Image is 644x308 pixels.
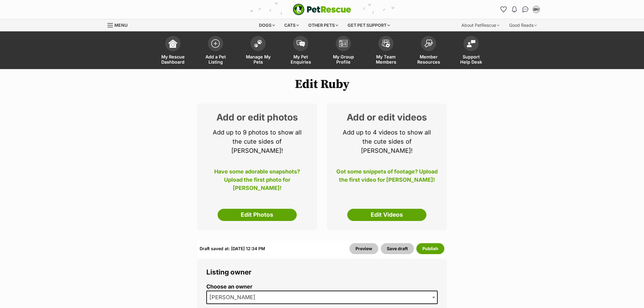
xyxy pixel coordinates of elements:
img: team-members-icon-5396bd8760b3fe7c0b43da4ab00e1e3bb1a5d9ba89233759b79545d2d3fc5d0d.svg [382,40,390,47]
a: My Group Profile [322,33,365,69]
span: Support Help Desk [457,54,485,65]
span: Manage My Pets [244,54,272,65]
a: My Pet Enquiries [279,33,322,69]
div: Good Reads [505,19,541,31]
a: Favourites [499,5,508,14]
span: Member Resources [415,54,442,65]
a: Add a Pet Listing [194,33,237,69]
img: help-desk-icon-fdf02630f3aa405de69fd3d07c3f3aa587a6932b1a1747fa1d2bba05be0121f9.svg [467,40,475,47]
button: My account [531,5,541,14]
a: Edit Photos [218,209,297,221]
p: Got some snippets of footage? Upload the first video for [PERSON_NAME]! [336,167,438,187]
span: Menu [114,23,128,28]
a: Member Resources [407,33,450,69]
span: John Patterson [206,291,438,304]
img: group-profile-icon-3fa3cf56718a62981997c0bc7e787c4b2cf8bcc04b72c1350f741eb67cf2f40e.svg [339,40,348,47]
span: My Pet Enquiries [287,54,314,65]
a: PetRescue [293,4,351,15]
button: Save draft [381,243,414,254]
div: Draft saved at: [DATE] 12:34 PM [200,243,265,254]
a: My Team Members [365,33,407,69]
label: Choose an owner [206,284,438,290]
h2: Add or edit photos [206,113,308,122]
a: Menu [107,19,132,30]
p: Add up to 4 videos to show all the cute sides of [PERSON_NAME]! [336,128,438,155]
img: John & Yvonne profile pic [533,6,539,12]
span: My Team Members [372,54,400,65]
div: Cats [280,19,303,31]
span: Listing owner [206,268,251,276]
div: Other pets [304,19,342,31]
a: My Rescue Dashboard [152,33,194,69]
div: Get pet support [343,19,394,31]
img: logo-e224e6f780fb5917bec1dbf3a21bbac754714ae5b6737aabdf751b685950b380.svg [293,4,351,15]
a: Conversations [520,5,530,14]
img: notifications-46538b983faf8c2785f20acdc204bb7945ddae34d4c08c2a6579f10ce5e182be.svg [512,6,517,12]
button: Notifications [509,5,519,14]
img: pet-enquiries-icon-7e3ad2cf08bfb03b45e93fb7055b45f3efa6380592205ae92323e6603595dc1f.svg [296,40,305,47]
span: My Group Profile [330,54,357,65]
img: dashboard-icon-eb2f2d2d3e046f16d808141f083e7271f6b2e854fb5c12c21221c1fb7104beca.svg [169,39,177,48]
button: Publish [416,243,444,254]
div: About PetRescue [457,19,504,31]
p: Add up to 9 photos to show all the cute sides of [PERSON_NAME]! [206,128,308,155]
img: chat-41dd97257d64d25036548639549fe6c8038ab92f7586957e7f3b1b290dea8141.svg [522,6,529,12]
ul: Account quick links [499,5,541,14]
div: Dogs [255,19,279,31]
span: My Rescue Dashboard [159,54,187,65]
p: Have some adorable snapshots? Upload the first photo for [PERSON_NAME]! [206,167,308,187]
img: member-resources-icon-8e73f808a243e03378d46382f2149f9095a855e16c252ad45f914b54edf8863c.svg [424,39,433,47]
a: Support Help Desk [450,33,492,69]
span: John Patterson [207,293,261,302]
img: manage-my-pets-icon-02211641906a0b7f246fdf0571729dbe1e7629f14944591b6c1af311fb30b64b.svg [254,40,262,47]
a: Preview [349,243,378,254]
img: add-pet-listing-icon-0afa8454b4691262ce3f59096e99ab1cd57d4a30225e0717b998d2c9b9846f56.svg [211,39,220,48]
h2: Add or edit videos [336,113,438,122]
span: Add a Pet Listing [202,54,229,65]
a: Manage My Pets [237,33,279,69]
a: Edit Videos [347,209,426,221]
